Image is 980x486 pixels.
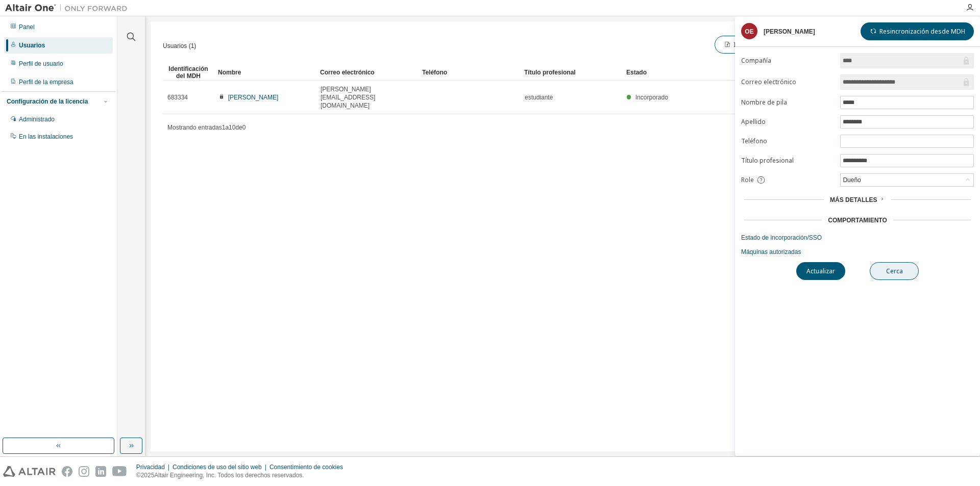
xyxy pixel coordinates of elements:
[879,27,965,36] font: Resincronización desde MDH
[7,98,88,105] font: Configuración de la licencia
[828,217,887,224] font: Comportamiento
[95,466,106,477] img: linkedin.svg
[228,94,279,101] font: [PERSON_NAME]
[154,472,304,479] font: Altair Engineering, Inc. Todos los derechos reservados.
[225,124,229,131] font: a
[741,156,794,165] font: Título profesional
[635,94,668,101] font: Incorporado
[525,94,553,101] font: estudiante
[79,466,89,477] img: instagram.svg
[741,117,766,126] font: Apellido
[168,65,208,80] font: Identificación del MDH
[841,174,973,186] div: Dueño
[321,86,375,109] font: [PERSON_NAME][EMAIL_ADDRESS][DOMAIN_NAME]
[741,78,796,86] font: Correo electrónico
[524,69,576,76] font: Título profesional
[173,464,262,471] font: Condiciones de uso del sitio web
[733,40,793,49] font: Importar desde CSV
[141,472,155,479] font: 2025
[741,234,822,241] font: Estado de incorporación/SSO
[242,124,246,131] font: 0
[222,124,226,131] font: 1
[796,262,845,280] button: Actualizar
[741,175,754,184] font: Role
[886,267,903,275] font: Cerca
[741,98,787,107] font: Nombre de pila
[745,28,753,35] font: oe
[3,466,56,477] img: altair_logo.svg
[715,36,802,54] button: Importar desde CSV
[269,464,343,471] font: Consentimiento de cookies
[626,69,647,76] font: Estado
[830,196,877,203] font: Más detalles
[741,137,767,145] font: Teléfono
[741,248,801,255] font: Máquinas autorizadas
[112,466,127,477] img: youtube.svg
[843,176,861,184] font: Dueño
[136,472,141,479] font: ©
[167,124,222,131] font: Mostrando entradas
[320,69,375,76] font: Correo electrónico
[870,262,919,280] button: Cerca
[422,69,447,76] font: Teléfono
[806,267,835,275] font: Actualizar
[19,79,73,86] font: Perfil de la empresa
[19,60,63,67] font: Perfil de usuario
[5,3,133,13] img: Altair Uno
[741,56,771,65] font: Compañía
[235,124,242,131] font: de
[136,464,165,471] font: Privacidad
[861,22,974,40] button: Resincronización desde MDH
[19,116,55,123] font: Administrado
[19,23,35,31] font: Panel
[163,42,196,49] font: Usuarios (1)
[62,466,72,477] img: facebook.svg
[19,42,45,49] font: Usuarios
[19,133,73,140] font: En las instalaciones
[764,28,815,35] font: [PERSON_NAME]
[229,124,235,131] font: 10
[167,94,188,101] font: 683334
[218,69,241,76] font: Nombre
